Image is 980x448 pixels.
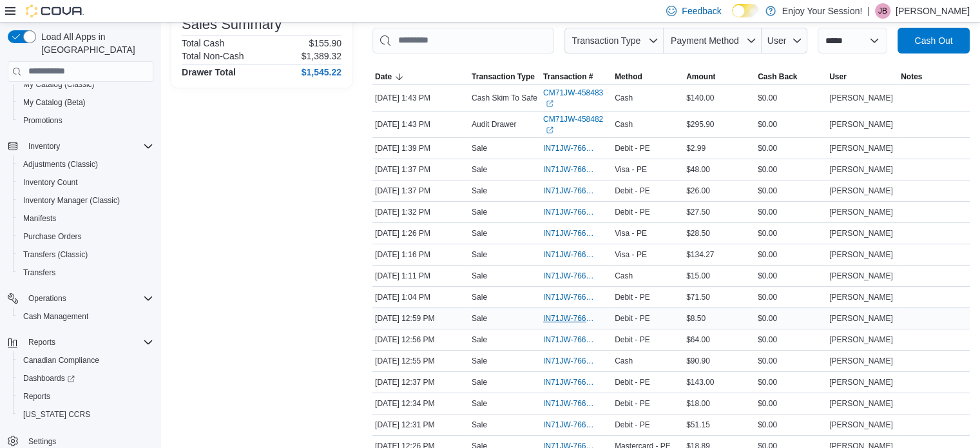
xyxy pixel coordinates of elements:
span: Inventory Count [23,177,78,188]
div: $0.00 [755,226,827,241]
span: Cash [615,93,633,103]
span: IN71JW-7663100 [543,249,597,260]
div: $0.00 [755,375,827,390]
div: $0.00 [755,117,827,132]
span: Inventory [23,139,153,154]
span: Reports [23,391,50,402]
span: $28.50 [686,228,710,239]
button: Transaction Type [564,28,664,54]
span: $2.99 [686,143,706,153]
button: Transaction Type [469,69,541,84]
div: [DATE] 1:16 PM [372,247,469,262]
span: Debit - PE [615,398,650,409]
span: [PERSON_NAME] [829,271,893,281]
img: Cova [26,5,84,17]
span: Purchase Orders [18,229,153,244]
button: Notes [898,69,970,84]
button: Reports [23,335,61,350]
a: CM71JW-458482External link [543,114,610,135]
button: IN71JW-7663067 [543,268,610,284]
a: Canadian Compliance [18,353,104,368]
span: IN71JW-7663174 [543,228,597,239]
span: Reports [28,337,55,347]
span: IN71JW-7662976 [543,313,597,324]
button: Cash Management [13,307,159,326]
span: $27.50 [686,207,710,217]
div: $0.00 [755,417,827,433]
button: Payment Method [664,28,762,54]
p: Sale [472,356,487,366]
button: Transaction # [541,69,612,84]
button: IN71JW-7663100 [543,247,610,262]
span: Cash Management [18,309,153,324]
button: Amount [684,69,755,84]
p: Sale [472,164,487,175]
span: Debit - PE [615,207,650,217]
span: Promotions [23,115,62,126]
p: | [867,3,870,19]
button: IN71JW-7663215 [543,204,610,220]
div: [DATE] 12:55 PM [372,353,469,369]
div: [DATE] 1:39 PM [372,141,469,156]
span: Adjustments (Classic) [18,157,153,172]
button: Reports [13,387,159,405]
div: $0.00 [755,247,827,262]
button: Inventory Manager (Classic) [13,191,159,209]
a: Transfers (Classic) [18,247,93,262]
span: Amount [686,72,715,82]
span: IN71JW-7662785 [543,398,597,409]
div: [DATE] 12:59 PM [372,311,469,326]
span: My Catalog (Beta) [18,95,153,110]
span: $18.00 [686,398,710,409]
div: [DATE] 1:43 PM [372,117,469,132]
span: Inventory Count [18,175,153,190]
span: Dashboards [18,371,153,386]
span: My Catalog (Beta) [23,97,86,108]
div: $0.00 [755,90,827,106]
span: Transaction # [543,72,593,82]
span: Debit - PE [615,313,650,324]
span: Canadian Compliance [18,353,153,368]
p: Sale [472,398,487,409]
a: Dashboards [13,369,159,387]
button: Transfers [13,264,159,282]
span: $48.00 [686,164,710,175]
span: IN71JW-7663067 [543,271,597,281]
button: IN71JW-7662957 [543,332,610,347]
span: $51.15 [686,420,710,430]
span: Visa - PE [615,228,647,239]
p: Sale [472,335,487,345]
button: IN71JW-7663261 [543,162,610,177]
div: [DATE] 1:11 PM [372,268,469,284]
span: Dashboards [23,373,75,384]
button: Promotions [13,112,159,130]
h4: $1,545.22 [302,67,341,77]
a: Adjustments (Classic) [18,157,103,172]
span: [PERSON_NAME] [829,356,893,366]
span: Debit - PE [615,186,650,196]
span: [PERSON_NAME] [829,164,893,175]
div: [DATE] 1:04 PM [372,289,469,305]
div: $0.00 [755,268,827,284]
span: Canadian Compliance [23,355,99,365]
div: Jenna Bradshaw [875,3,890,19]
span: IN71JW-7663012 [543,292,597,302]
a: Inventory Manager (Classic) [18,193,125,208]
div: [DATE] 1:43 PM [372,90,469,106]
span: Cash [615,356,633,366]
span: JB [878,3,887,19]
span: My Catalog (Classic) [18,77,153,92]
button: Operations [23,291,72,306]
button: Canadian Compliance [13,351,159,369]
span: $71.50 [686,292,710,302]
p: Sale [472,420,487,430]
span: IN71JW-7662957 [543,335,597,345]
h3: Sales Summary [182,17,282,32]
span: [PERSON_NAME] [829,292,893,302]
span: $15.00 [686,271,710,281]
a: [US_STATE] CCRS [18,407,95,422]
span: Reports [23,335,153,350]
a: Manifests [18,211,61,226]
span: IN71JW-7662769 [543,420,597,430]
div: [DATE] 1:37 PM [372,162,469,177]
